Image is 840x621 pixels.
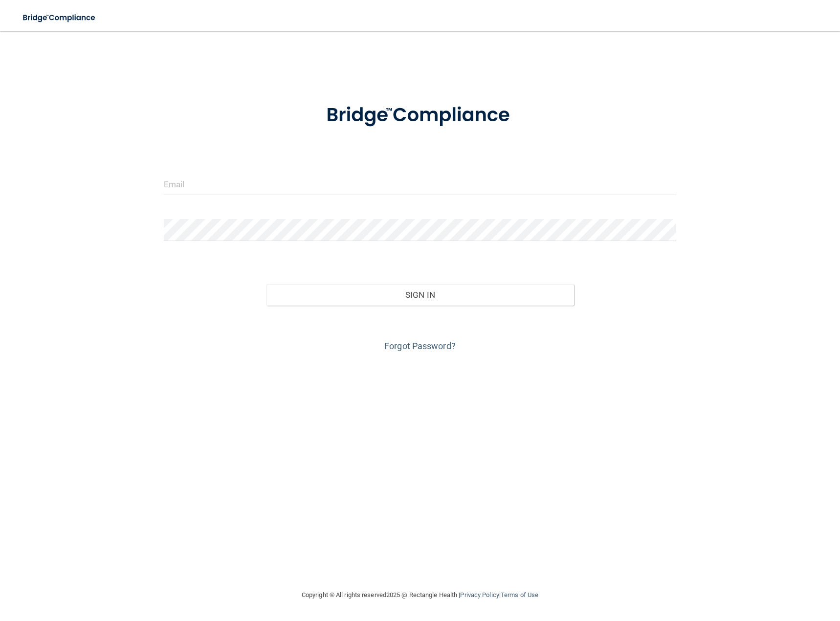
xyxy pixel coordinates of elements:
a: Privacy Policy [460,591,499,599]
img: bridge_compliance_login_screen.278c3ca4.svg [15,8,105,28]
div: Copyright © All rights reserved 2025 @ Rectangle Health | | [242,579,598,611]
a: Forgot Password? [384,341,456,351]
img: bridge_compliance_login_screen.278c3ca4.svg [306,90,534,141]
button: Sign In [266,284,574,306]
input: Email [164,173,676,195]
a: Terms of Use [501,591,538,599]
